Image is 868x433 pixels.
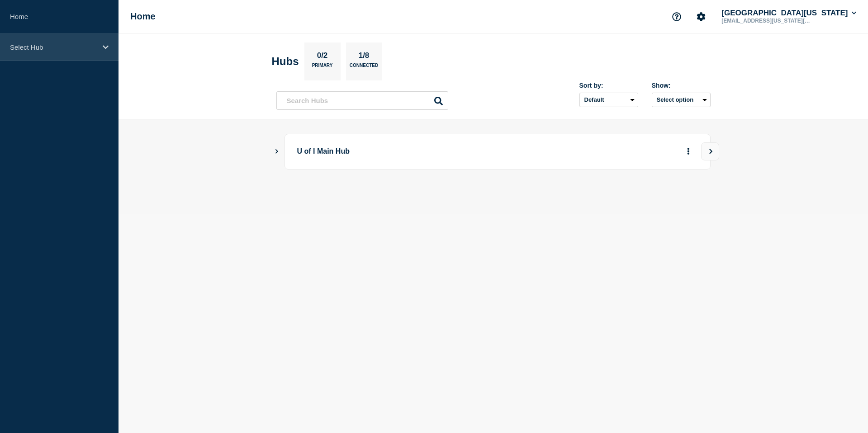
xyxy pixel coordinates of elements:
[579,93,638,107] select: Sort by
[652,93,711,107] button: Select option
[350,63,378,72] p: Connected
[313,51,331,63] p: 0/2
[276,91,448,110] input: Search Hubs
[692,7,711,26] button: Account settings
[275,148,279,155] button: Show Connected Hubs
[312,63,333,72] p: Primary
[579,82,638,89] div: Sort by:
[10,43,97,51] p: Select Hub
[355,51,373,63] p: 1/8
[652,82,711,89] div: Show:
[720,18,814,24] p: [EMAIL_ADDRESS][US_STATE][DOMAIN_NAME]
[667,7,686,26] button: Support
[701,142,719,160] button: View
[297,143,547,160] p: U of I Main Hub
[272,55,299,68] h2: Hubs
[720,9,858,18] button: [GEOGRAPHIC_DATA][US_STATE]
[130,11,156,22] h1: Home
[683,143,694,160] button: More actions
